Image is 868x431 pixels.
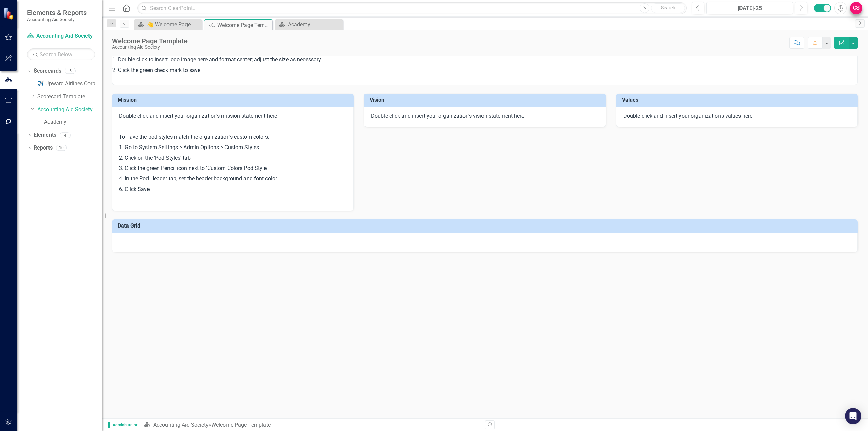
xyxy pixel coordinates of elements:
[144,421,480,429] div: »
[112,45,188,50] div: Accounting Aid Society
[118,97,350,103] h3: Mission
[288,20,341,29] div: Academy
[651,3,685,13] button: Search
[371,112,598,120] p: Double click and insert your organization's vision statement here
[119,163,347,174] p: 3. Click the green Pencil icon next to 'Custom Colors Pod Style'
[65,68,76,74] div: 5
[37,106,102,114] a: Accounting Aid Society
[850,2,862,14] button: CS
[112,65,857,76] p: 2. Click the green check mark to save
[845,408,861,424] div: Open Intercom Messenger
[622,97,854,103] h3: Values
[108,422,140,428] span: Administrator
[119,142,347,153] p: 1. Go to System Settings > Admin Options > Custom Styles
[277,20,341,29] a: Academy
[27,32,95,40] a: Accounting Aid Society
[370,97,602,103] h3: Vision
[153,422,209,428] a: Accounting Aid Society
[112,37,188,45] div: Welcome Page Template
[37,93,102,101] a: Scorecard Template
[27,17,87,22] small: Accounting Aid Society
[44,118,102,126] a: Academy
[34,67,61,75] a: Scorecards
[27,48,95,60] input: Search Below...
[112,56,857,65] p: 1. Double click to insert logo image here and format center; adjust the size as necessary
[119,132,347,142] p: To have the pod styles match the organization's custom colors:
[3,8,15,20] img: ClearPoint Strategy
[34,144,53,152] a: Reports
[706,2,793,14] button: [DATE]-25
[211,422,271,428] div: Welcome Page Template
[37,80,102,88] a: ✈️ Upward Airlines Corporate
[56,145,67,151] div: 10
[34,131,56,139] a: Elements
[147,20,200,29] div: 👋 Welcome Page
[119,184,347,195] p: 6. Click Save
[27,8,87,17] span: Elements & Reports
[623,112,851,120] p: Double click and insert your organization's values here
[217,21,271,30] div: Welcome Page Template
[136,20,200,29] a: 👋 Welcome Page
[661,5,675,11] span: Search
[118,223,854,229] h3: Data Grid
[119,153,347,163] p: 2. Click on the 'Pod Styles' tab
[60,132,71,138] div: 4
[119,112,347,121] p: Double click and insert your organization's mission statement here
[709,4,791,13] div: [DATE]-25
[119,174,347,184] p: 4. In the Pod Header tab, set the header background and font color
[137,2,687,14] input: Search ClearPoint...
